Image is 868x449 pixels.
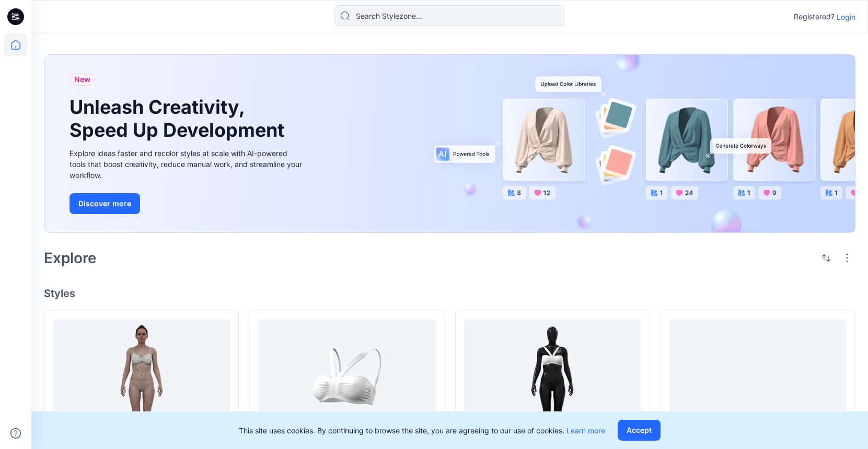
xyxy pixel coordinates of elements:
div: Explore ideas faster and recolor styles at scale with AI-powered tools that boost creativity, red... [70,148,305,181]
p: Registered? [794,10,835,23]
p: This site uses cookies. By continuing to browse the site, you are agreeing to our use of cookies. [239,425,605,436]
button: Accept [618,420,661,441]
h4: Styles [44,287,855,300]
button: Discover more [70,193,140,214]
p: Login [837,11,855,22]
a: legacy 11.8 2024.2 [464,319,641,434]
a: Discover more [70,193,305,214]
span: New [74,73,90,86]
input: Search Stylezone… [334,5,564,26]
a: default 2025.2 11.8 [258,319,435,434]
a: legacy turn 11.8 2025.1 [669,319,847,434]
a: legacy turn 11.8 2025.1 [53,319,230,434]
a: Learn more [566,426,605,435]
h1: Unleash Creativity, Speed Up Development [70,96,289,141]
h2: Explore [44,250,97,266]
